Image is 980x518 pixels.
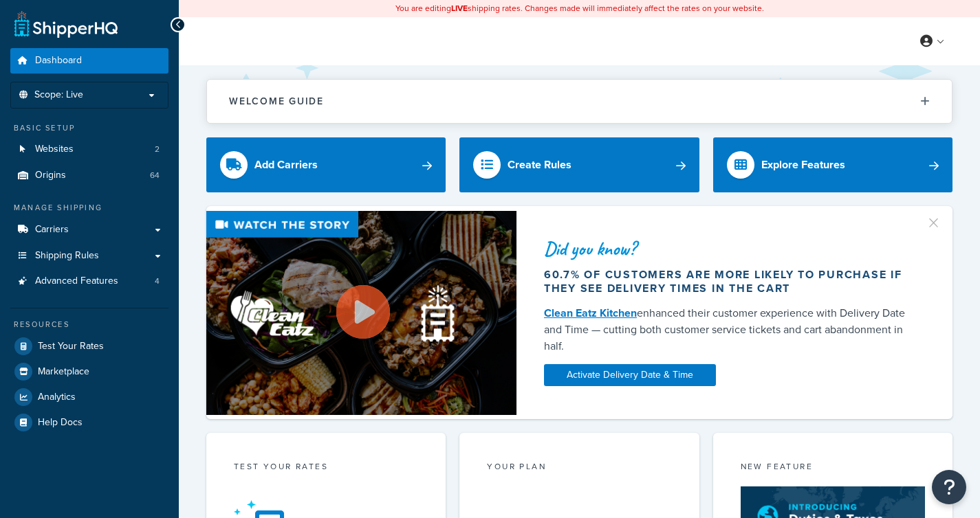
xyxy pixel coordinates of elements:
a: Create Rules [459,137,699,192]
a: Test Your Rates [10,334,168,359]
span: Advanced Features [35,275,118,287]
li: Origins [10,163,168,188]
span: Help Docs [38,417,83,429]
span: 4 [155,275,160,287]
span: Dashboard [35,55,82,67]
a: Carriers [10,217,168,243]
a: Shipping Rules [10,243,168,269]
a: Add Carriers [206,137,446,192]
button: Welcome Guide [207,80,952,123]
div: Test your rates [234,460,418,476]
div: enhanced their customer experience with Delivery Date and Time — cutting both customer service ti... [544,305,919,354]
a: Explore Features [713,137,952,192]
h2: Welcome Guide [229,96,324,106]
a: Clean Eatz Kitchen [544,305,637,321]
div: Your Plan [487,460,671,476]
a: Marketplace [10,359,168,384]
div: Manage Shipping [10,202,168,214]
div: Resources [10,319,168,330]
a: Advanced Features4 [10,269,168,294]
div: New Feature [741,460,925,476]
b: LIVE [451,2,468,14]
li: Advanced Features [10,269,168,294]
span: Origins [35,170,66,181]
a: Origins64 [10,163,168,188]
a: Dashboard [10,48,168,74]
span: Marketplace [38,366,89,378]
div: Create Rules [508,155,571,174]
span: Analytics [38,392,76,403]
span: 2 [155,144,160,155]
li: Websites [10,137,168,162]
span: Test Your Rates [38,341,104,352]
div: Add Carriers [254,155,318,174]
div: Basic Setup [10,122,168,134]
img: Video thumbnail [206,211,516,415]
span: 64 [150,170,160,181]
a: Websites2 [10,137,168,162]
button: Open Resource Center [932,470,966,504]
div: Explore Features [761,155,845,174]
a: Activate Delivery Date & Time [544,364,716,386]
a: Help Docs [10,410,168,435]
a: Analytics [10,385,168,409]
span: Websites [35,144,74,155]
div: 60.7% of customers are more likely to purchase if they see delivery times in the cart [544,268,919,295]
span: Scope: Live [34,89,83,101]
span: Shipping Rules [35,250,99,262]
div: Did you know? [544,239,919,258]
span: Carriers [35,224,69,236]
